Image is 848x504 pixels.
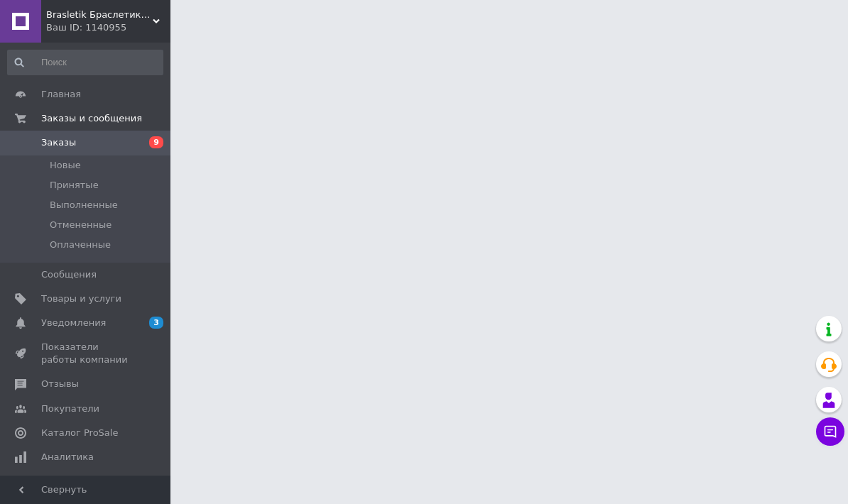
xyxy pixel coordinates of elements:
[41,292,121,305] span: Товары и услуги
[149,317,163,329] span: 3
[41,88,81,101] span: Главная
[41,317,106,329] span: Уведомления
[46,9,153,21] span: Brasletik Браслетик Интернет - магазин Украшений из натурального камня
[50,219,112,231] span: Отмененные
[41,402,99,415] span: Покупатели
[41,427,118,439] span: Каталог ProSale
[46,21,170,34] div: Ваш ID: 1140955
[50,239,111,251] span: Оплаченные
[149,136,163,148] span: 9
[41,451,94,464] span: Аналитика
[50,199,118,212] span: Выполненные
[50,159,81,172] span: Новые
[50,179,99,192] span: Принятые
[41,341,131,366] span: Показатели работы компании
[816,417,844,446] button: Чат с покупателем
[41,268,97,281] span: Сообщения
[41,136,76,149] span: Заказы
[7,50,163,75] input: Поиск
[41,378,79,390] span: Отзывы
[41,112,142,125] span: Заказы и сообщения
